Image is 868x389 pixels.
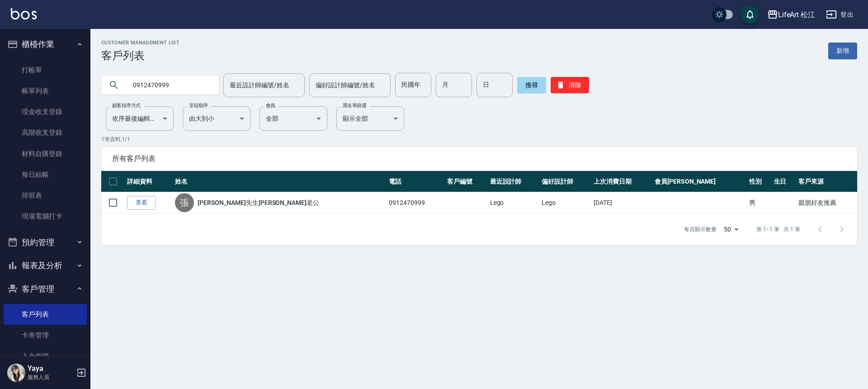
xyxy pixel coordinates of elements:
a: 現場電腦打卡 [4,206,87,227]
th: 詳細資料 [125,171,173,192]
p: 第 1–1 筆 共 1 筆 [756,225,800,233]
td: Lego [488,192,540,213]
button: 報表及分析 [4,254,87,277]
th: 客戶來源 [796,171,857,192]
button: 清除 [551,77,589,93]
a: 每日結帳 [4,164,87,185]
a: [PERSON_NAME]先生[PERSON_NAME]老公 [198,198,319,207]
a: 帳單列表 [4,81,87,101]
a: 新增 [828,43,857,59]
label: 黑名單篩選 [343,102,366,109]
a: 高階收支登錄 [4,122,87,143]
img: Logo [11,8,37,19]
td: [DATE] [591,192,652,213]
a: 卡券管理 [4,325,87,346]
div: 張 [175,193,194,212]
button: 登出 [822,6,857,23]
h3: 客戶列表 [101,49,179,62]
h5: Yaya [28,364,74,373]
a: 查看 [127,196,156,210]
p: 服務人員 [28,373,74,381]
label: 顧客排序方式 [112,102,141,109]
td: 男 [747,192,772,213]
a: 入金管理 [4,346,87,367]
div: LifeArt 松江 [778,9,816,20]
button: 櫃檯作業 [4,33,87,56]
th: 電話 [387,171,445,192]
button: 客戶管理 [4,277,87,301]
button: LifeArt 松江 [764,5,819,24]
a: 排班表 [4,185,87,206]
label: 會員 [266,102,275,109]
th: 最近設計師 [488,171,540,192]
a: 客戶列表 [4,304,87,325]
td: Lego [539,192,591,213]
th: 會員[PERSON_NAME] [652,171,747,192]
a: 打帳單 [4,60,87,81]
th: 姓名 [173,171,387,192]
img: Person [7,364,25,382]
th: 上次消費日期 [591,171,652,192]
th: 客戶編號 [445,171,488,192]
td: 0912470999 [387,192,445,213]
th: 性別 [747,171,772,192]
span: 所有客戶列表 [112,154,846,163]
button: 預約管理 [4,231,87,254]
button: 搜尋 [517,77,546,93]
p: 每頁顯示數量 [684,225,717,233]
div: 50 [720,217,742,242]
a: 現金收支登錄 [4,101,87,122]
div: 全部 [259,106,327,131]
h2: Customer Management List [101,40,179,46]
div: 顯示全部 [336,106,404,131]
div: 由大到小 [183,106,250,131]
th: 偏好設計師 [539,171,591,192]
label: 呈現順序 [189,102,208,109]
th: 生日 [772,171,797,192]
div: 依序最後編輯時間 [106,106,174,131]
a: 材料自購登錄 [4,143,87,164]
input: 搜尋關鍵字 [127,73,212,97]
p: 1 筆資料, 1 / 1 [101,135,857,143]
button: save [741,5,759,24]
td: 親朋好友推薦 [796,192,857,213]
